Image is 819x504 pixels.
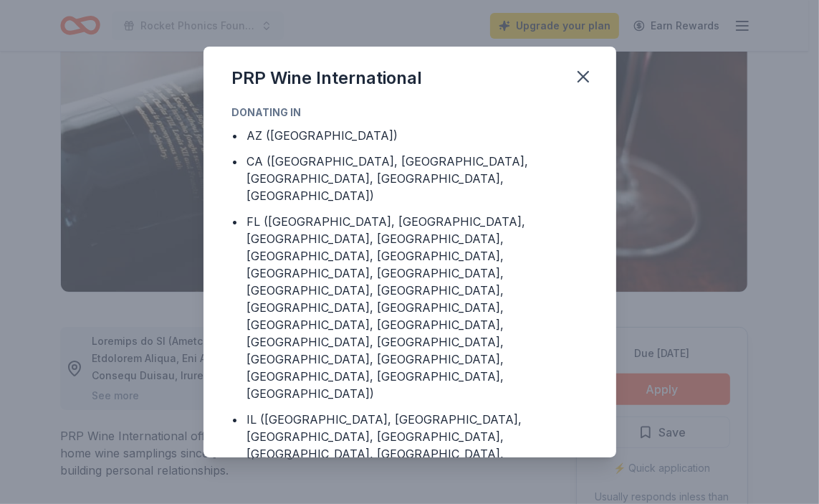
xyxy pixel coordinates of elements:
[232,127,239,144] div: •
[232,67,423,90] div: PRP Wine International
[247,153,588,204] div: CA ([GEOGRAPHIC_DATA], [GEOGRAPHIC_DATA], [GEOGRAPHIC_DATA], [GEOGRAPHIC_DATA], [GEOGRAPHIC_DATA])
[232,153,239,170] div: •
[232,411,239,428] div: •
[247,127,398,144] div: AZ ([GEOGRAPHIC_DATA])
[232,213,239,230] div: •
[247,213,588,402] div: FL ([GEOGRAPHIC_DATA], [GEOGRAPHIC_DATA], [GEOGRAPHIC_DATA], [GEOGRAPHIC_DATA], [GEOGRAPHIC_DATA]...
[232,104,588,121] div: Donating in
